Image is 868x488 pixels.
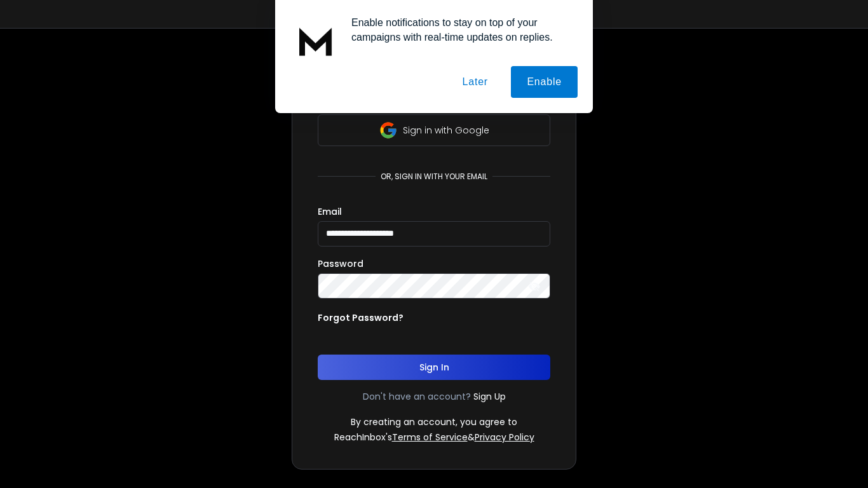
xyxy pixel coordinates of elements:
[351,416,517,428] p: By creating an account, you agree to
[318,355,550,380] button: Sign In
[318,259,363,268] label: Password
[403,124,489,137] p: Sign in with Google
[446,66,503,98] button: Later
[392,431,468,444] a: Terms of Service
[376,172,492,182] p: or, sign in with your email
[363,390,471,403] p: Don't have an account?
[475,431,534,444] a: Privacy Policy
[511,66,578,98] button: Enable
[318,207,342,216] label: Email
[290,15,341,66] img: notification icon
[318,114,550,146] button: Sign in with Google
[473,390,506,403] a: Sign Up
[334,431,534,444] p: ReachInbox's &
[318,311,403,324] p: Forgot Password?
[341,15,578,44] div: Enable notifications to stay on top of your campaigns with real-time updates on replies.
